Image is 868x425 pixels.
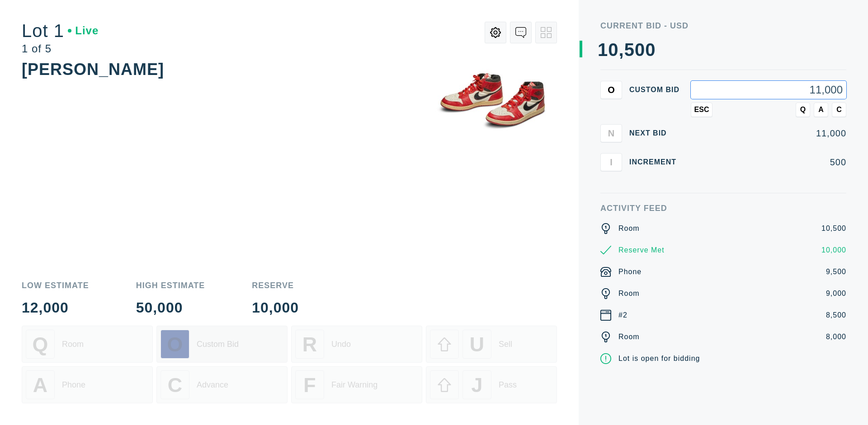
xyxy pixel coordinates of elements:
button: RUndo [291,326,422,363]
button: CAdvance [156,366,288,403]
div: Low Estimate [22,281,89,290]
div: High Estimate [136,281,205,290]
div: 0 [635,41,645,59]
button: QRoom [22,326,153,363]
div: 10,000 [821,245,846,256]
button: N [600,124,622,142]
span: F [303,374,316,397]
div: 500 [691,158,846,167]
span: A [33,374,47,397]
div: 0 [645,41,656,59]
button: A [814,103,828,117]
span: I [610,157,613,167]
div: Custom Bid [197,340,239,349]
div: 8,000 [826,332,846,342]
button: Q [796,103,810,117]
div: Phone [618,266,642,277]
div: 10,500 [821,223,846,234]
span: R [302,333,317,356]
div: 50,000 [136,300,205,315]
div: 0 [608,41,618,59]
span: Q [33,333,48,356]
div: Undo [331,340,351,349]
button: C [832,103,846,117]
span: ESC [694,106,709,114]
div: Lot is open for bidding [618,353,700,364]
div: 11,000 [691,129,846,138]
div: Sell [499,340,512,349]
div: Current Bid - USD [600,22,846,30]
div: , [619,41,624,221]
div: 9,000 [826,288,846,299]
button: O [600,81,622,99]
div: Fair Warning [331,380,377,390]
span: Q [800,106,806,114]
span: O [167,333,183,356]
button: ESC [691,103,712,117]
div: Live [68,25,99,36]
div: #2 [618,310,627,321]
div: Custom bid [629,86,684,93]
div: Room [618,223,640,234]
button: USell [426,326,557,363]
span: J [471,374,482,397]
span: C [836,106,842,114]
div: Room [618,288,640,299]
span: C [168,374,182,397]
button: APhone [22,366,153,403]
button: JPass [426,366,557,403]
div: 10,000 [252,300,299,315]
div: Phone [62,380,85,390]
button: OCustom Bid [156,326,288,363]
div: 1 [598,41,608,59]
span: U [470,333,484,356]
div: Room [618,332,640,342]
div: 12,000 [22,300,89,315]
div: Pass [499,380,517,390]
div: Reserve Met [618,245,665,256]
button: I [600,153,622,171]
span: A [818,106,824,114]
div: 1 of 5 [22,43,99,54]
div: Room [62,340,84,349]
button: FFair Warning [291,366,422,403]
div: Next Bid [629,130,684,137]
div: Reserve [252,281,299,290]
div: Activity Feed [600,204,846,212]
span: N [608,128,614,138]
div: Lot 1 [22,22,99,40]
div: Advance [197,380,228,390]
div: Increment [629,159,684,166]
div: 8,500 [826,310,846,321]
span: O [608,84,615,95]
div: [PERSON_NAME] [22,60,164,79]
div: 9,500 [826,266,846,277]
div: 5 [624,41,635,59]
